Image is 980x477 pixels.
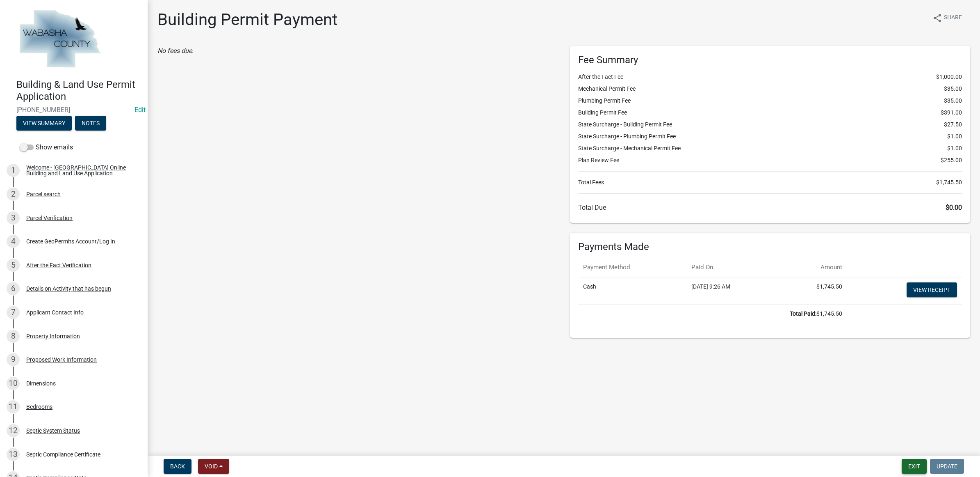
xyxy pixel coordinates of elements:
wm-modal-confirm: Summary [16,120,72,127]
li: Total Fees [578,178,962,187]
span: Void [205,463,218,470]
div: 9 [7,353,20,366]
li: Mechanical Permit Fee [578,85,962,93]
button: Void [198,459,229,474]
div: Parcel Verification [26,215,73,221]
span: $1,000.00 [936,73,962,81]
span: $1,745.50 [936,178,962,187]
th: Payment Method [578,258,686,277]
li: After the Fact Fee [578,73,962,81]
div: 12 [7,424,20,437]
h1: Building Permit Payment [157,10,337,30]
div: 1 [7,164,20,177]
div: 4 [7,235,20,248]
i: No fees due. [157,47,194,55]
li: Plumbing Permit Fee [578,96,962,105]
span: Back [170,463,185,470]
li: Plan Review Fee [578,156,962,165]
li: State Surcharge - Plumbing Permit Fee [578,132,962,141]
li: State Surcharge - Mechanical Permit Fee [578,144,962,153]
div: Dimensions [26,381,56,386]
span: $35.00 [944,96,962,105]
div: 11 [7,400,20,413]
div: 10 [7,377,20,390]
div: 13 [7,448,20,461]
h6: Payments Made [578,241,962,253]
span: $255.00 [941,156,962,165]
wm-modal-confirm: Edit Application Number [134,106,146,114]
div: Septic System Status [26,428,80,433]
div: Bedrooms [26,404,52,410]
span: $391.00 [941,108,962,117]
div: Welcome - [GEOGRAPHIC_DATA] Online Building and Land Use Application [26,165,134,176]
button: shareShare [926,10,969,26]
div: Proposed Work Information [26,357,97,362]
div: 2 [7,188,20,201]
h4: Building & Land Use Permit Application [16,79,141,103]
div: 7 [7,306,20,319]
h6: Total Due [578,204,962,211]
th: Paid On [686,258,779,277]
a: Edit [134,106,146,114]
a: View receipt [907,282,957,297]
button: Update [930,459,964,474]
wm-modal-confirm: Notes [75,120,106,127]
span: $1.00 [947,132,962,141]
td: $1,745.50 [578,304,847,323]
td: [DATE] 9:26 AM [686,277,779,304]
td: Cash [578,277,686,304]
div: Property Information [26,333,80,339]
div: Create GeoPermits Account/Log In [26,238,115,244]
button: Back [164,459,191,474]
th: Amount [779,258,848,277]
b: Total Paid: [790,310,816,317]
button: View Summary [16,116,72,131]
div: 3 [7,211,20,225]
div: Septic Compliance Certificate [26,452,100,457]
div: After the Fact Verification [26,262,91,268]
td: $1,745.50 [779,277,848,304]
button: Exit [902,459,927,474]
span: $27.50 [944,120,962,129]
li: Building Permit Fee [578,108,962,117]
span: $1.00 [947,144,962,153]
h6: Fee Summary [578,54,962,66]
div: 8 [7,330,20,343]
span: Share [944,13,962,23]
div: Details on Activity that has begun [26,286,111,291]
div: Parcel search [26,191,61,197]
button: Notes [75,116,106,131]
img: Wabasha County, Minnesota [16,9,103,70]
div: 6 [7,282,20,295]
div: Applicant Contact Info [26,310,84,315]
i: share [932,13,942,23]
div: 5 [7,259,20,272]
li: State Surcharge - Building Permit Fee [578,120,962,129]
label: Show emails [20,142,73,152]
span: $0.00 [946,204,962,211]
span: $35.00 [944,85,962,93]
span: Update [937,463,957,470]
span: [PHONE_NUMBER] [16,106,131,114]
